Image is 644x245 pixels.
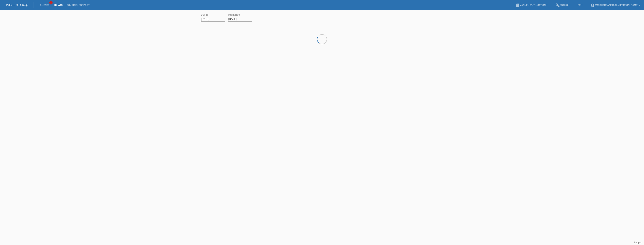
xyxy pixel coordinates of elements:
a: account_circleWatchdreamer SA - [PERSON_NAME] ▾ [589,4,642,6]
a: bookManuel d’utilisation ▾ [514,4,550,6]
a: Achats [51,4,65,6]
i: build [556,3,560,7]
a: FR ▾ [576,4,585,6]
a: buildOutils ▾ [554,4,572,6]
a: POS — MF Group [6,3,28,6]
i: book [516,3,520,7]
a: Support [634,241,642,244]
a: Courriel Support [65,4,91,6]
a: Clients [38,4,51,6]
span: 7 [49,1,53,4]
i: account_circle [591,3,595,7]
